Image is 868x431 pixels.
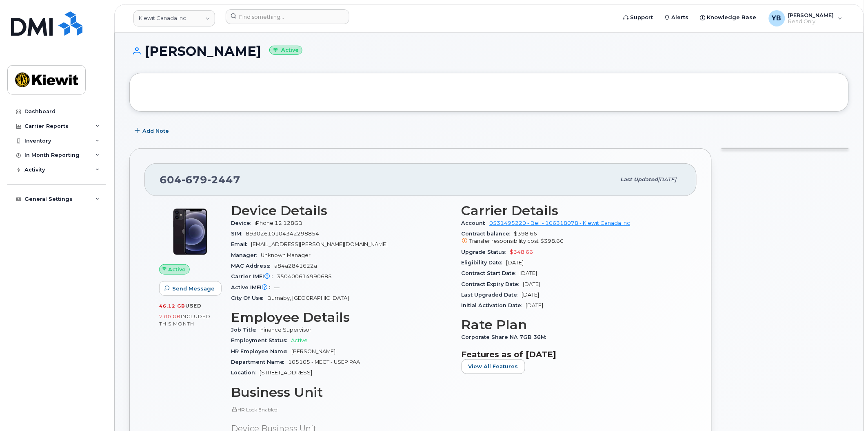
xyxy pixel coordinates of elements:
span: City Of Use [231,295,267,301]
span: 604 [160,174,240,186]
span: HR Employee Name [231,348,291,354]
span: a84a2841622a [274,263,317,269]
span: [PERSON_NAME] [291,348,335,354]
span: Active [291,337,308,343]
iframe: Messenger Launcher [832,396,862,425]
div: Yacine Brahimi [763,10,848,26]
h3: Device Details [231,203,452,218]
span: Active IMEI [231,284,274,290]
span: Initial Activation Date [462,302,526,308]
span: Job Title [231,327,260,333]
span: Device [231,220,255,226]
span: 2447 [207,174,240,186]
span: 46.12 GB [159,303,185,309]
p: HR Lock Enabled [231,406,452,413]
span: Active [169,266,186,273]
input: Find something... [226,9,349,24]
span: Unknown Manager [261,252,311,258]
span: 105105 - MECT - USEP PAA [288,359,360,365]
span: Read Only [788,18,834,25]
h3: Carrier Details [462,203,682,218]
h3: Features as of [DATE] [462,350,682,359]
span: [DATE] [520,270,537,276]
span: Carrier IMEI [231,273,277,279]
span: Alerts [672,13,689,22]
span: [DATE] [658,176,677,183]
span: Knowledge Base [707,13,757,22]
span: Send Message [172,285,215,292]
a: 0531495220 - Bell - 106318078 - Kiewit Canada Inc [490,220,630,226]
span: [EMAIL_ADDRESS][PERSON_NAME][DOMAIN_NAME] [251,241,388,247]
span: Finance Supervisor [260,327,311,333]
span: Upgrade Status [462,249,510,255]
span: Contract balance [462,231,514,237]
span: [DATE] [526,302,544,308]
h3: Rate Plan [462,317,682,332]
span: View All Features [468,363,518,370]
h3: Employee Details [231,310,452,325]
span: $398.66 [462,231,682,245]
span: $398.66 [541,238,564,244]
button: View All Features [462,359,525,374]
a: Alerts [659,9,695,26]
h3: Business Unit [231,385,452,400]
span: Department Name [231,359,288,365]
span: [DATE] [523,281,541,287]
span: Manager [231,252,261,258]
small: Active [269,46,302,55]
h1: [PERSON_NAME] [129,44,849,58]
span: Contract Start Date [462,270,520,276]
span: Transfer responsibility cost [470,238,539,244]
span: 89302610104342298854 [246,231,319,237]
span: [STREET_ADDRESS] [260,369,312,376]
a: Knowledge Base [695,9,762,26]
span: Email [231,241,251,247]
span: Burnaby, [GEOGRAPHIC_DATA] [267,295,349,301]
img: iPhone_12.jpg [166,207,215,256]
span: $348.66 [510,249,533,255]
span: iPhone 12 128GB [255,220,302,226]
span: used [185,303,202,309]
span: MAC Address [231,263,274,269]
span: [DATE] [522,292,539,298]
span: Last Upgraded Date [462,292,522,298]
span: 350400614990685 [277,273,332,279]
span: 679 [182,174,207,186]
button: Add Note [129,124,176,139]
span: — [274,284,280,290]
span: [PERSON_NAME] [788,12,834,18]
span: Last updated [621,176,658,183]
span: 7.00 GB [159,314,181,319]
span: YB [772,13,781,23]
span: Contract Expiry Date [462,281,523,287]
a: Support [618,9,659,26]
a: Kiewit Canada Inc [133,10,215,26]
span: SIM [231,231,246,237]
span: Support [630,13,653,22]
span: Location [231,369,260,376]
span: Account [462,220,490,226]
button: Send Message [159,281,222,296]
span: [DATE] [506,259,524,266]
span: included this month [159,313,211,327]
span: Corporate Share NA 7GB 36M [462,334,551,340]
span: Employment Status [231,337,291,343]
span: Eligibility Date [462,259,506,266]
span: Add Note [142,127,169,135]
